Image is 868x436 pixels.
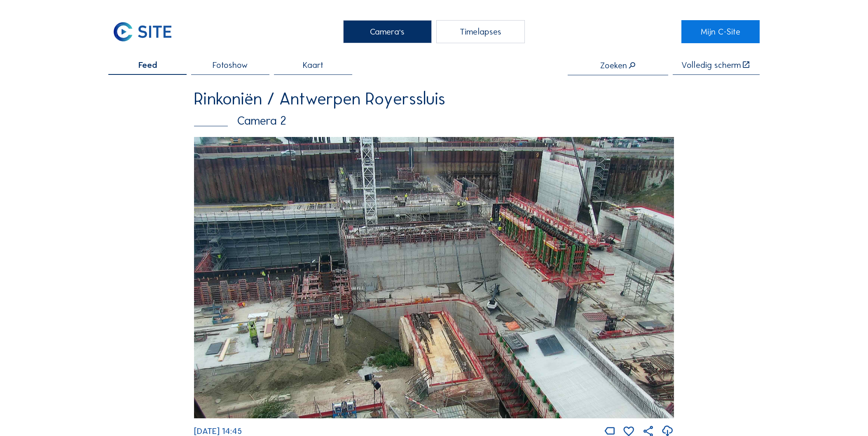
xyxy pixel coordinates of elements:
span: Fotoshow [213,61,248,70]
span: Feed [138,61,157,70]
span: [DATE] 14:45 [194,426,242,436]
div: Rinkoniën / Antwerpen Royerssluis [194,90,674,107]
img: C-SITE Logo [108,20,176,43]
span: Kaart [303,61,323,70]
a: Mijn C-Site [681,20,760,43]
div: Camera's [343,20,432,43]
a: C-SITE Logo [108,20,187,43]
div: Volledig scherm [681,61,741,70]
div: Timelapses [436,20,525,43]
div: Camera 2 [194,115,674,127]
img: Image [194,137,674,418]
